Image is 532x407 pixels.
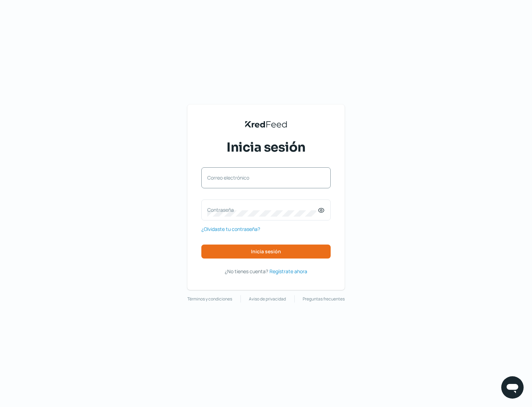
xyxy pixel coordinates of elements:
a: Aviso de privacidad [249,295,286,303]
label: Correo electrónico [207,174,318,181]
a: Términos y condiciones [187,295,232,303]
button: Inicia sesión [201,245,331,259]
span: Inicia sesión [227,139,305,156]
img: chatIcon [505,380,519,394]
a: ¿Olvidaste tu contraseña? [201,225,260,233]
span: ¿No tienes cuenta? [225,268,268,275]
a: Regístrate ahora [269,267,307,276]
label: Contraseña [207,206,318,213]
a: Preguntas frecuentes [303,295,345,303]
span: Inicia sesión [251,249,281,254]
